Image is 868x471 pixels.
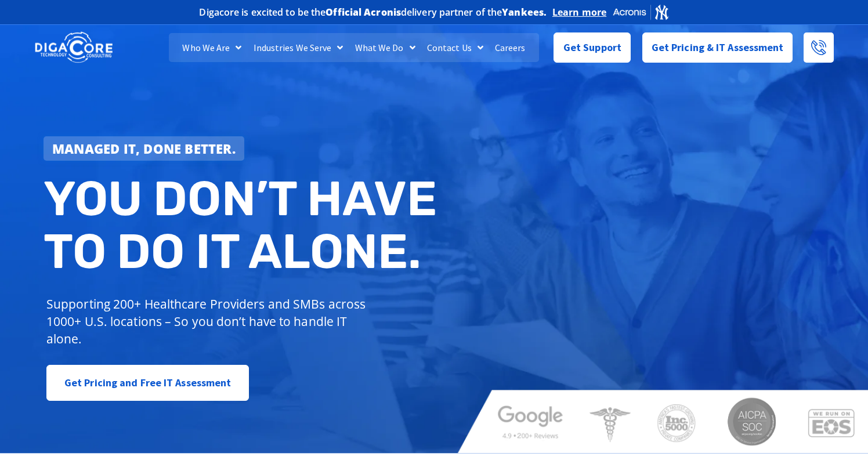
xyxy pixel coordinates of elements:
[489,33,531,62] a: Careers
[44,136,244,161] a: Managed IT, done better.
[46,365,249,401] a: Get Pricing and Free IT Assessment
[199,8,547,17] h2: Digacore is excited to be the delivery partner of the
[176,33,247,62] a: Who We Are
[563,36,621,59] span: Get Support
[52,140,236,157] strong: Managed IT, done better.
[44,172,443,278] h2: You don’t have to do IT alone.
[552,6,606,18] a: Learn more
[35,31,113,64] img: DigaCore Technology Consulting
[169,33,540,62] nav: Menu
[325,6,401,19] b: Official Acronis
[349,33,421,62] a: What We Do
[554,32,631,63] a: Get Support
[46,295,371,347] p: Supporting 200+ Healthcare Providers and SMBs across 1000+ U.S. locations – So you don’t have to ...
[612,3,669,20] img: Acronis
[502,6,547,19] b: Yankees.
[64,371,231,394] span: Get Pricing and Free IT Assessment
[421,33,489,62] a: Contact Us
[642,32,793,63] a: Get Pricing & IT Assessment
[652,36,784,59] span: Get Pricing & IT Assessment
[248,33,349,62] a: Industries We Serve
